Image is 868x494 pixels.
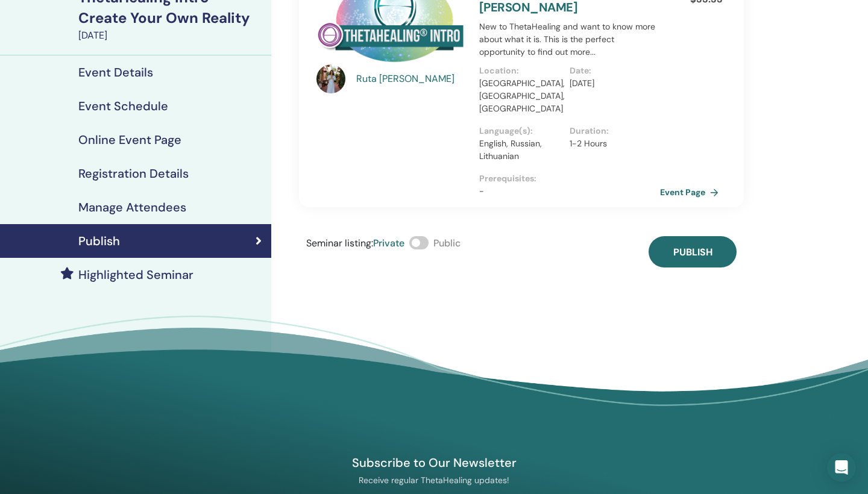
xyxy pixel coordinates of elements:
[673,246,712,258] span: Publish
[479,185,660,198] p: -
[649,236,737,267] button: Publish
[570,64,653,77] p: Date :
[570,125,653,137] p: Duration :
[479,137,562,163] p: English, Russian, Lithuanian
[316,64,345,93] img: default.jpg
[827,453,856,482] div: Open Intercom Messenger
[78,99,168,113] h4: Event Schedule
[479,77,562,115] p: [GEOGRAPHIC_DATA], [GEOGRAPHIC_DATA], [GEOGRAPHIC_DATA]
[295,475,573,486] p: Receive regular ThetaHealing updates!
[295,455,573,471] h4: Subscribe to Our Newsletter
[479,20,660,58] p: New to ThetaHealing and want to know more about what it is. This is the perfect opportunity to fi...
[479,64,562,77] p: Location :
[570,137,653,150] p: 1-2 Hours
[479,172,660,185] p: Prerequisites :
[433,237,461,249] span: Public
[356,72,468,86] a: Ruta [PERSON_NAME]
[78,200,186,214] h4: Manage Attendees
[78,65,153,80] h4: Event Details
[78,234,120,248] h4: Publish
[660,183,723,201] a: Event Page
[78,166,189,181] h4: Registration Details
[479,125,562,137] p: Language(s) :
[78,133,181,147] h4: Online Event Page
[78,28,264,43] div: [DATE]
[373,237,404,249] span: Private
[78,267,193,282] h4: Highlighted Seminar
[570,77,653,90] p: [DATE]
[306,237,373,249] span: Seminar listing :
